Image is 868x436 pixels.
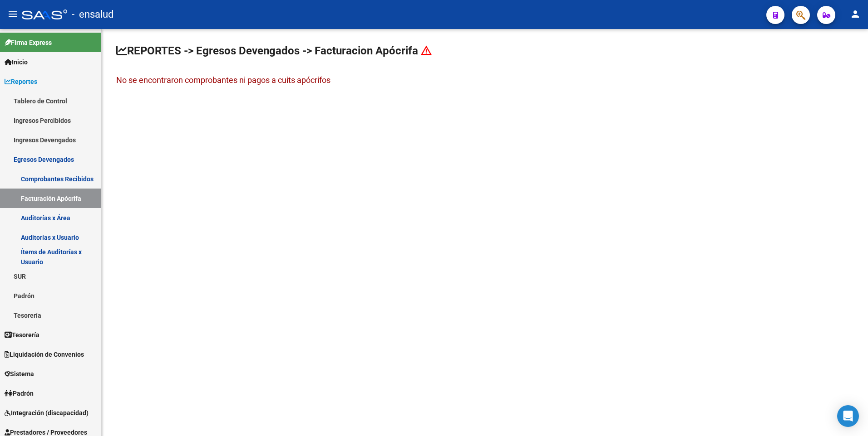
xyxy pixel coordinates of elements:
span: Firma Express [5,38,52,48]
span: Sistema [5,369,34,379]
div: Open Intercom Messenger [837,405,859,427]
span: Tesorería [5,330,39,340]
span: Padrón [5,388,34,398]
h3: No se encontraron comprobantes ni pagos a cuits apócrifos [116,74,853,87]
span: Inicio [5,57,28,67]
mat-icon: person [850,9,861,19]
span: - ensalud [72,5,113,24]
span: Liquidación de Convenios [5,349,84,359]
mat-icon: menu [7,9,18,19]
span: REPORTES -> Egresos Devengados -> Facturacion Apócrifa [116,44,432,57]
span: Reportes [5,77,37,87]
span: Integración (discapacidad) [5,408,89,418]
